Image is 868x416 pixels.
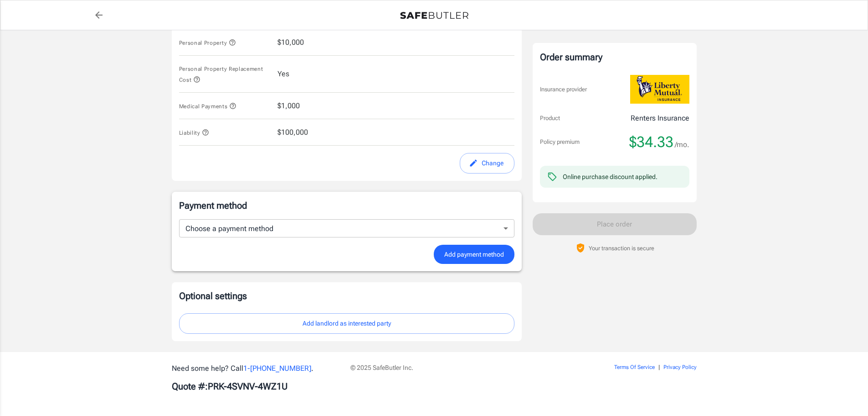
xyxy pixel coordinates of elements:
p: Optional settings [179,290,514,302]
p: Need some help? Call . [172,363,339,374]
p: Payment method [179,199,514,212]
div: Order summary [540,50,689,64]
span: Personal Property Replacement Cost [179,66,263,83]
span: Liability [179,130,210,136]
button: Liability [179,127,210,138]
button: Medical Payments [179,100,237,111]
span: | [658,364,660,370]
b: Quote #: PRK-4SVNV-4WZ1U [172,381,288,392]
img: Liberty Mutual [630,75,689,104]
span: /mo. [675,138,689,151]
span: $10,000 [277,37,304,48]
p: Product [540,114,560,123]
a: back to quotes [90,6,108,24]
button: Personal Property [179,37,236,48]
p: © 2025 SafeButler Inc. [350,363,563,372]
span: $100,000 [277,127,308,138]
p: Policy premium [540,137,580,147]
button: Add payment method [434,245,514,264]
a: 1-[PHONE_NUMBER] [243,364,311,373]
span: Yes [277,68,289,79]
span: Personal Property [179,40,236,46]
button: edit [460,153,514,174]
button: Add landlord as interested party [179,313,514,334]
span: $34.33 [629,133,673,151]
button: Personal Property Replacement Cost [179,63,270,85]
p: Renters Insurance [631,113,689,124]
img: Back to quotes [400,12,468,19]
p: Your transaction is secure [589,244,654,253]
p: Insurance provider [540,85,587,94]
a: Terms Of Service [614,364,655,370]
span: Medical Payments [179,103,237,110]
div: Online purchase discount applied. [563,172,657,181]
span: $1,000 [277,100,300,111]
span: Add payment method [444,249,504,260]
a: Privacy Policy [663,364,697,370]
